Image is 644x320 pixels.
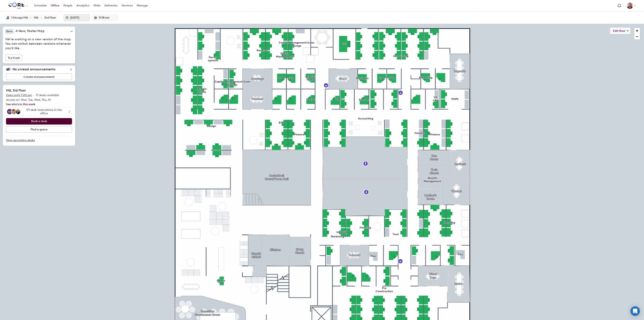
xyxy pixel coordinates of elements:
[11,109,16,114] img: Adam Joel
[32,2,49,9] a: Schedule
[6,67,72,72] div: No unread announcements
[5,55,22,61] button: Try it out
[15,29,44,34] h5: A New, Faster Map
[6,103,35,106] a: See who's in this week
[616,2,623,9] a: Notification bell navigates to notifications page
[6,88,72,93] h2: HQ, 3rd Floor
[6,74,72,80] button: Create announcement
[10,15,29,21] button: Chicago HQ
[627,2,633,9] img: Eryn Kurdys
[120,2,135,9] a: Services
[15,109,20,114] img: Adisa Kahvedzic
[617,3,622,8] span: Notification bell navigates to notifications page
[7,109,12,114] div: AG
[102,2,120,9] a: Deliveries
[6,93,32,98] p: Open until 7:00 pm
[99,14,117,21] input: Enter a time in h:mm a format or select it for a dropdown list
[5,29,73,50] div: BetaA New, Faster MapWe're working on a new version of the map. You can switch between versions w...
[12,67,55,71] h5: No unread announcements
[43,15,57,21] button: 3rd Floor
[11,109,17,115] div: Adam Joel
[625,1,638,10] button: Eryn Kurdys
[6,118,72,125] button: Book a desk
[6,98,72,102] p: Access on: Mon, Tue, Wed, Thu, Fri
[49,2,61,9] a: Office
[74,2,91,9] a: Analytics
[36,93,59,98] p: 17 desks available
[7,109,13,115] div: Adam Grant
[15,109,22,115] div: Adisa Kahvedzic
[61,2,74,9] a: People
[135,2,150,9] a: Manage
[11,16,28,19] div: Chicago HQ
[6,1,30,10] button: Select an organization - Core Spaces currently selected
[6,126,72,133] button: Find a space
[6,108,72,116] button: Adam GrantAdam JoelAdisa Kahvedzic171 desk reservations in the office
[34,16,38,19] div: HQ
[630,306,640,316] div: Open Intercom Messenger
[6,30,12,33] span: Beta
[6,136,72,145] a: View upcoming desks
[70,14,88,21] input: Enter date in L format or select it from the dropdown
[33,15,39,21] button: HQ
[44,16,56,19] div: 3rd Floor
[91,2,102,9] a: Visits
[5,37,73,50] span: We're working on a new version of the map. You can switch between versions whenever you'd like.
[22,108,65,115] div: 171 desk reservations in the office
[610,28,630,34] button: Edit floor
